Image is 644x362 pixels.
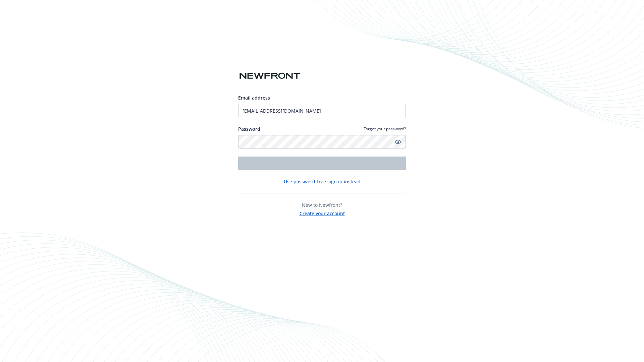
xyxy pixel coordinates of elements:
a: Forgot your password? [364,126,406,132]
img: Newfront logo [238,70,302,82]
a: Show password [394,138,402,146]
button: Create your account [300,208,345,217]
span: Email address [238,95,270,101]
span: New to Newfront? [302,202,342,208]
input: Enter your email [238,104,406,117]
input: Enter your password [238,135,406,148]
label: Password [238,125,260,132]
button: Use password-free sign in instead [284,178,361,185]
button: Login [238,157,406,170]
span: Login [316,160,328,166]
